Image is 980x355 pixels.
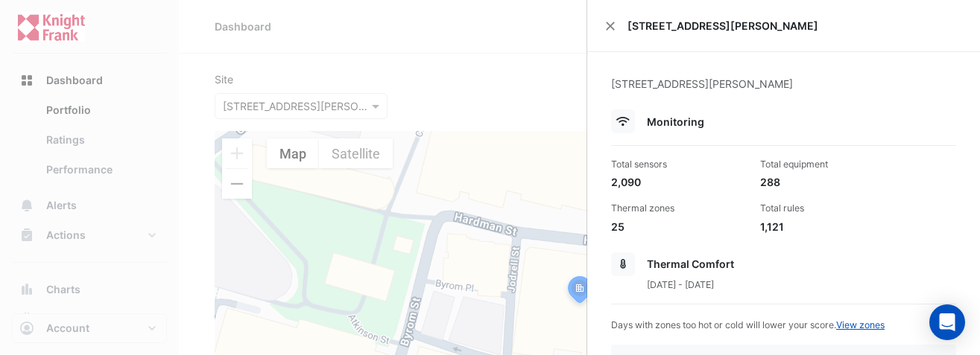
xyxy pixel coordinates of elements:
span: [DATE] - [DATE] [647,279,714,290]
span: [STREET_ADDRESS][PERSON_NAME] [627,18,962,33]
div: Total equipment [760,158,897,171]
div: 25 [611,219,748,234]
div: 288 [760,174,897,190]
span: Thermal Comfort [647,258,734,270]
div: 1,121 [760,219,897,234]
button: Close [605,21,616,31]
div: 2,090 [611,174,748,190]
div: [STREET_ADDRESS][PERSON_NAME] [611,76,956,109]
span: Monitoring [647,115,704,128]
a: View zones [836,319,885,330]
div: Total sensors [611,158,748,171]
div: Thermal zones [611,202,748,215]
span: Days with zones too hot or cold will lower your score. [611,319,885,330]
div: Total rules [760,202,897,215]
div: Open Intercom Messenger [929,304,965,340]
